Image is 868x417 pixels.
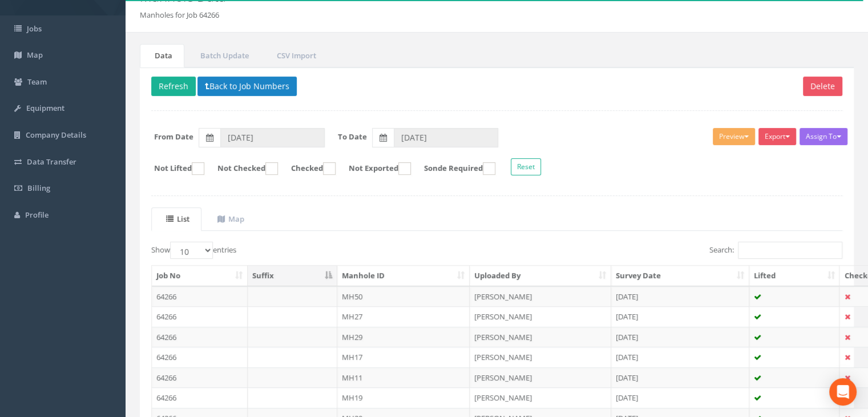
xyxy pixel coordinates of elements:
[470,347,611,367] td: [PERSON_NAME]
[152,306,248,327] td: 64266
[337,162,411,175] label: Not Exported
[470,367,611,388] td: [PERSON_NAME]
[394,128,498,147] input: To Date
[749,266,840,286] th: Lifted: activate to sort column ascending
[829,378,857,406] div: Open Intercom Messenger
[197,77,297,96] button: Back to Job Numbers
[151,207,201,231] a: List
[611,327,749,347] td: [DATE]
[337,367,470,388] td: MH11
[337,347,470,367] td: MH17
[170,242,213,259] select: Showentries
[800,128,847,145] button: Assign To
[337,306,470,327] td: MH27
[152,327,248,347] td: 64266
[611,347,749,367] td: [DATE]
[152,286,248,307] td: 64266
[143,162,204,175] label: Not Lifted
[470,266,611,286] th: Uploaded By: activate to sort column ascending
[151,77,196,96] button: Refresh
[140,44,184,67] a: Data
[470,387,611,408] td: [PERSON_NAME]
[151,242,236,259] label: Show entries
[152,387,248,408] td: 64266
[152,266,248,286] th: Job No: activate to sort column ascending
[337,387,470,408] td: MH19
[611,306,749,327] td: [DATE]
[337,327,470,347] td: MH29
[738,242,842,259] input: Search:
[152,367,248,388] td: 64266
[337,266,470,286] th: Manhole ID: activate to sort column ascending
[154,131,193,142] label: From Date
[713,128,755,145] button: Preview
[27,77,47,87] span: Team
[248,266,337,286] th: Suffix: activate to sort column descending
[470,327,611,347] td: [PERSON_NAME]
[27,157,76,167] span: Data Transfer
[611,387,749,408] td: [DATE]
[337,286,470,307] td: MH50
[26,103,64,113] span: Equipment
[166,214,189,224] uib-tab-heading: List
[217,214,244,224] uib-tab-heading: Map
[140,10,219,21] li: Manholes for Job 64266
[803,77,842,96] button: Delete
[413,162,495,175] label: Sonde Required
[611,266,749,286] th: Survey Date: activate to sort column ascending
[338,131,367,142] label: To Date
[611,286,749,307] td: [DATE]
[709,242,842,259] label: Search:
[511,158,541,175] button: Reset
[152,347,248,367] td: 64266
[27,23,42,34] span: Jobs
[27,50,43,60] span: Map
[611,367,749,388] td: [DATE]
[758,128,796,145] button: Export
[220,128,325,147] input: From Date
[470,306,611,327] td: [PERSON_NAME]
[25,210,49,220] span: Profile
[262,44,328,67] a: CSV Import
[280,162,336,175] label: Checked
[27,183,50,193] span: Billing
[26,130,86,140] span: Company Details
[206,162,278,175] label: Not Checked
[470,286,611,307] td: [PERSON_NAME]
[203,207,256,231] a: Map
[185,44,261,67] a: Batch Update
